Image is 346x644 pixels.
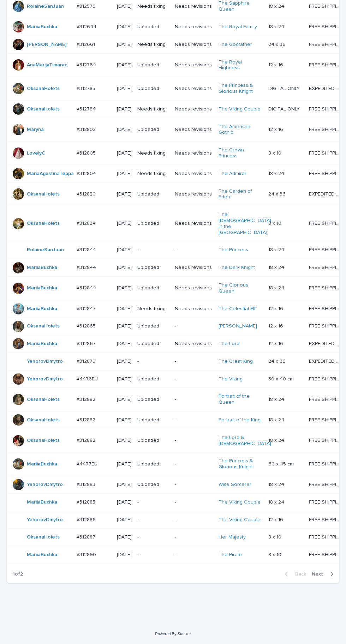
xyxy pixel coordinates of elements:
a: OksanaHolets [27,438,60,444]
p: 24 x 36 [268,40,287,48]
p: #312887 [77,533,97,540]
a: MariiaBuchka [27,341,57,347]
p: - [175,359,213,365]
p: Needs revisions [175,265,213,271]
p: - [137,534,169,540]
p: #4477EU [77,460,99,467]
p: - [175,461,213,467]
p: - [175,323,213,329]
p: [DATE] [117,247,132,253]
p: #312785 [77,84,97,92]
p: [DATE] [117,62,132,68]
a: RolaineSanJuan [27,247,64,253]
p: Uploaded [137,191,169,197]
a: The American Gothic [219,124,263,136]
a: The Viking Couple [219,499,261,505]
p: FREE SHIPPING - preview in 1-2 business days, after your approval delivery will take 5-10 b.d. [309,436,343,444]
p: FREE SHIPPING - preview in 1-2 business days, after your approval delivery will take 5-10 b.d. [309,149,343,156]
a: YehorovDmytro [27,359,63,365]
p: [DATE] [117,341,132,347]
p: 18 x 24 [268,169,286,177]
span: Next [312,572,327,577]
p: Uploaded [137,265,169,271]
span: Back [291,572,306,577]
p: 60 x 45 cm [268,460,295,467]
p: Uploaded [137,323,169,329]
p: #312844 [77,263,97,271]
a: The Celestial Elf [219,306,256,312]
p: 8 x 10 [268,149,283,156]
a: Portrait of the Queen [219,393,263,405]
p: [DATE] [117,171,132,177]
a: Portrait of the King [219,417,261,423]
p: #312882 [77,416,97,423]
p: [DATE] [117,517,132,523]
p: FREE SHIPPING - preview in 1-2 business days, after your approval delivery will take 5-10 b.d. [309,305,343,312]
p: #312847 [77,305,97,312]
p: EXPEDITED SHIPPING - preview in 1 business day; delivery up to 5 business days after your approval. [309,339,343,347]
p: Needs revisions [175,285,213,291]
a: YehorovDmytro [27,482,63,488]
p: 12 x 16 [268,305,285,312]
p: 12 x 16 [268,125,285,133]
p: 8 x 10 [268,550,283,558]
p: Needs fixing [137,171,169,177]
p: [DATE] [117,221,132,227]
p: 8 x 10 [268,533,283,540]
a: YehorovDmytro [27,376,63,382]
p: [DATE] [117,42,132,48]
p: FREE SHIPPING - preview in 1-2 business days, after your approval delivery will take 5-10 b.d. [309,498,343,505]
p: - [175,438,213,444]
p: FREE SHIPPING - preview in 1-2 business days, after your approval delivery will take 5-10 b.d. [309,125,343,133]
p: - [137,552,169,558]
a: The Dark Knight [219,265,255,271]
a: The Royal Family [219,24,257,30]
p: Uploaded [137,127,169,133]
p: 18 x 24 [268,498,286,505]
a: The Garden of Eden [219,188,263,200]
p: - [175,376,213,382]
p: 1 of 2 [7,566,29,583]
p: Needs revisions [175,341,213,347]
p: Needs fixing [137,306,169,312]
p: Needs revisions [175,171,213,177]
button: Next [309,571,339,577]
p: [DATE] [117,86,132,92]
p: - [137,517,169,523]
p: Needs revisions [175,127,213,133]
p: [DATE] [117,150,132,156]
p: [DATE] [117,285,132,291]
a: The Lord & [DEMOGRAPHIC_DATA] [219,435,271,447]
p: 18 x 24 [268,416,286,423]
a: The Admiral [219,171,246,177]
p: [DATE] [117,265,132,271]
p: #312804 [77,169,97,177]
p: #312883 [77,480,97,488]
a: OksanaHolets [27,221,60,227]
p: FREE SHIPPING - preview in 1-2 business days, after your approval delivery will take 5-10 b.d. [309,169,343,177]
a: MariiaBuchka [27,265,57,271]
p: EXPEDITED SHIPPING - preview in 1 business day; delivery up to 5 business days after your approval. [309,84,343,92]
p: 18 x 24 [268,2,286,10]
p: 30 x 40 cm [268,375,295,382]
p: #312890 [77,550,97,558]
p: - [175,247,213,253]
p: - [175,534,213,540]
p: Needs fixing [137,4,169,10]
p: #312844 [77,284,97,291]
p: #4476EU [77,375,99,382]
p: #312805 [77,149,97,156]
p: FREE SHIPPING - preview in 1-2 business days, after your approval delivery will take 5-10 b.d. [309,61,343,68]
p: #312882 [77,395,97,403]
p: 18 x 24 [268,23,286,30]
p: - [175,499,213,505]
a: MariaAgustinaTeppa [27,171,74,177]
p: #312661 [77,40,96,48]
p: #312886 [77,516,97,523]
p: - [137,499,169,505]
a: The Princess & Glorious Knight [219,458,263,470]
a: The [DEMOGRAPHIC_DATA] in the [GEOGRAPHIC_DATA] [219,212,271,235]
p: Needs fixing [137,150,169,156]
p: FREE SHIPPING - preview in 1-2 business days, after your approval delivery will take 5-10 b.d. [309,23,343,30]
p: Uploaded [137,86,169,92]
